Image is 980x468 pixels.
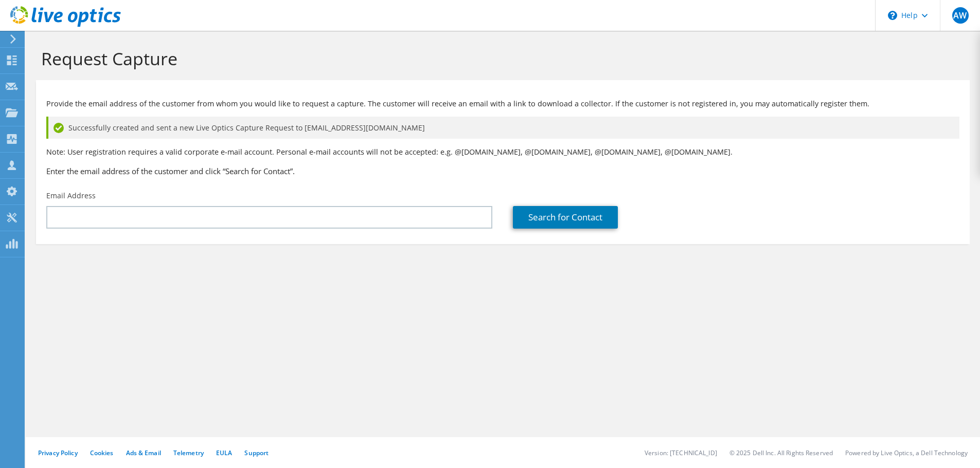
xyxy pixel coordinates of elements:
span: AW [952,7,969,24]
span: Successfully created and sent a new Live Optics Capture Request to [EMAIL_ADDRESS][DOMAIN_NAME] [68,122,425,134]
li: Powered by Live Optics, a Dell Technology [845,448,968,457]
p: Provide the email address of the customer from whom you would like to request a capture. The cust... [46,98,959,109]
a: Search for Contact [513,206,618,229]
a: EULA [216,448,232,457]
a: Ads & Email [126,448,161,457]
a: Privacy Policy [38,448,78,457]
li: © 2025 Dell Inc. All Rights Reserved [729,448,833,457]
p: Note: User registration requires a valid corporate e-mail account. Personal e-mail accounts will ... [46,146,959,158]
svg: \n [888,11,897,20]
label: Email Address [46,191,96,201]
a: Telemetry [173,448,204,457]
h3: Enter the email address of the customer and click “Search for Contact”. [46,165,959,177]
h1: Request Capture [41,48,959,69]
a: Support [244,448,269,457]
a: Cookies [90,448,114,457]
li: Version: [TECHNICAL_ID] [645,448,717,457]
